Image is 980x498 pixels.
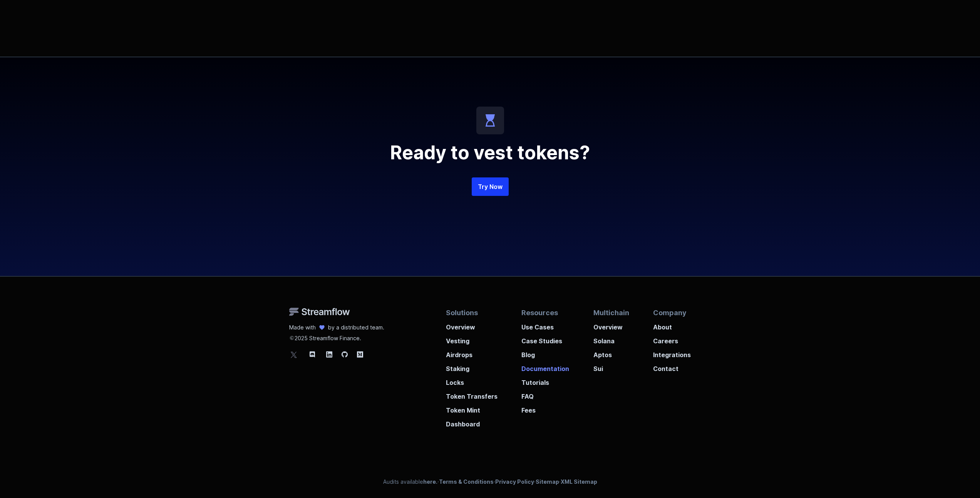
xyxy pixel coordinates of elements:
a: here. [423,478,437,485]
a: Terms & Conditions [439,478,494,485]
a: Token Transfers [446,387,498,401]
a: Integrations [653,346,691,359]
a: Token Mint [446,401,498,415]
a: XML Sitemap [561,478,597,485]
a: Blog [521,346,569,359]
a: Staking [446,359,498,373]
a: Careers [653,332,691,346]
img: Streamflow Logo [289,307,350,316]
a: Privacy Policy [495,478,534,485]
a: Dashboard [446,415,498,429]
p: Company [653,307,691,318]
a: FAQ [521,387,569,401]
img: icon [476,107,504,134]
a: Documentation [521,359,569,373]
p: by a distributed team. [328,324,384,331]
p: Resources [521,307,569,318]
p: 2025 Streamflow Finance. [289,331,384,342]
p: Solutions [446,307,498,318]
a: About [653,318,691,332]
a: Vesting [446,332,498,346]
a: Sitemap [536,478,559,485]
a: Contact [653,359,691,373]
a: Overview [446,318,498,332]
a: Try Now [472,177,509,196]
a: Fees [521,401,569,415]
p: Audits available · · · · [383,478,597,486]
a: Locks [446,373,498,387]
a: Case Studies [521,332,569,346]
a: Solana [593,332,629,346]
a: Overview [593,318,629,332]
a: Aptos [593,346,629,359]
p: Multichain [593,307,629,318]
a: Sui [593,359,629,373]
h2: Ready to vest tokens? [305,144,675,162]
a: Airdrops [446,346,498,359]
a: Use Cases [521,318,569,332]
a: Tutorials [521,373,569,387]
p: Made with [289,324,316,331]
